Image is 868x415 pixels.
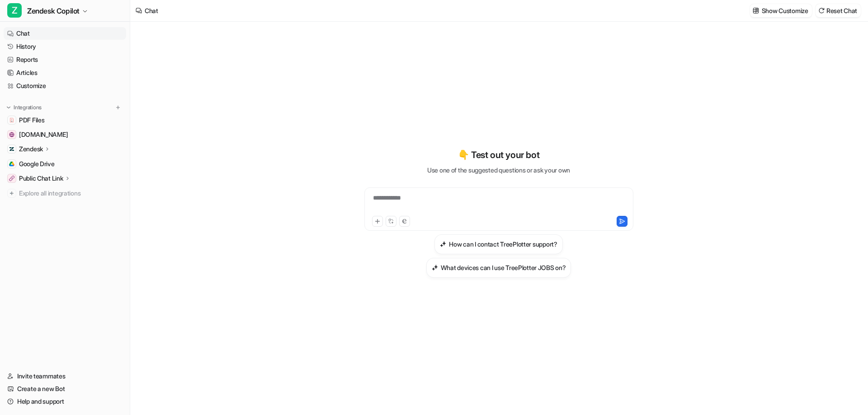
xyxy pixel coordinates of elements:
a: Help and support [4,395,126,408]
a: Customize [4,79,126,92]
img: Zendesk [9,146,14,152]
a: Google DriveGoogle Drive [4,158,126,170]
p: Integrations [14,104,42,111]
button: How can I contact TreePlotter support?How can I contact TreePlotter support? [434,234,562,254]
p: Show Customize [762,6,808,15]
a: History [4,40,126,53]
a: Articles [4,66,126,79]
span: PDF Files [19,116,44,125]
button: Integrations [4,103,44,112]
a: Create a new Bot [4,382,126,395]
button: What devices can I use TreePlotter JOBS on?What devices can I use TreePlotter JOBS on? [426,258,571,278]
p: Use one of the suggested questions or ask your own [427,165,570,175]
p: Public Chat Link [19,174,63,183]
span: Zendesk Copilot [27,5,80,17]
h3: How can I contact TreePlotter support? [449,239,557,249]
button: Reset Chat [816,4,861,17]
img: explore all integrations [7,189,16,198]
img: menu_add.svg [115,104,121,111]
a: Explore all integrations [4,187,126,200]
p: Zendesk [19,145,43,154]
span: Z [7,3,22,18]
img: Google Drive [9,161,14,167]
img: What devices can I use TreePlotter JOBS on? [432,264,438,271]
a: Invite teammates [4,370,126,382]
img: reset [818,7,825,14]
h3: What devices can I use TreePlotter JOBS on? [441,263,566,272]
a: PDF FilesPDF Files [4,114,126,126]
p: 👇 Test out your bot [458,148,539,162]
img: expand menu [5,104,12,111]
span: Explore all integrations [19,186,123,201]
a: Chat [4,27,126,40]
span: [DOMAIN_NAME] [19,130,68,139]
img: How can I contact TreePlotter support? [440,241,446,247]
a: Reports [4,53,126,66]
div: Chat [145,6,158,15]
span: Google Drive [19,159,55,168]
img: support.treeplotter.com [9,132,14,137]
a: support.treeplotter.com[DOMAIN_NAME] [4,128,126,141]
button: Show Customize [750,4,812,17]
img: PDF Files [9,117,14,123]
img: Public Chat Link [9,176,14,181]
img: customize [753,7,759,14]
